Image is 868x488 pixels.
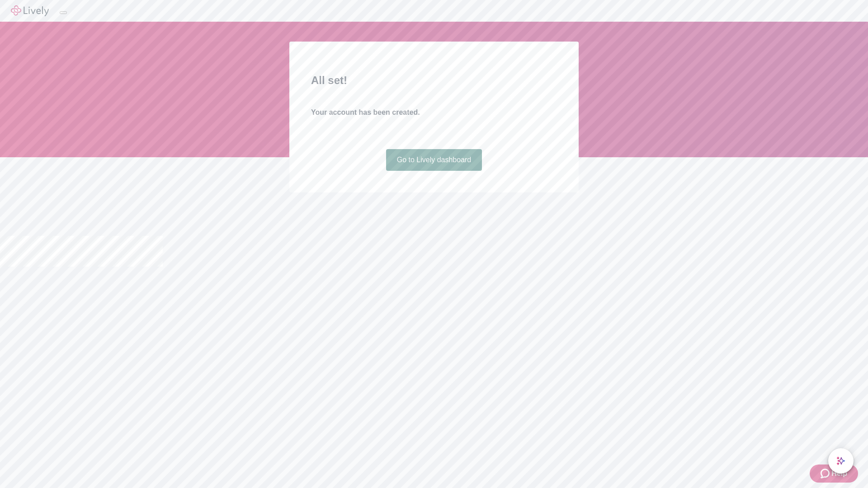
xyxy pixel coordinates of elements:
[831,468,847,479] span: Help
[11,5,49,16] img: Lively
[821,468,831,479] svg: Zendesk support icon
[311,72,557,89] h2: All set!
[311,107,557,118] h4: Your account has been created.
[810,465,858,483] button: Zendesk support iconHelp
[60,11,67,14] button: Log out
[828,448,854,474] button: chat
[386,149,482,171] a: Go to Lively dashboard
[836,456,845,465] svg: Lively AI Assistant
